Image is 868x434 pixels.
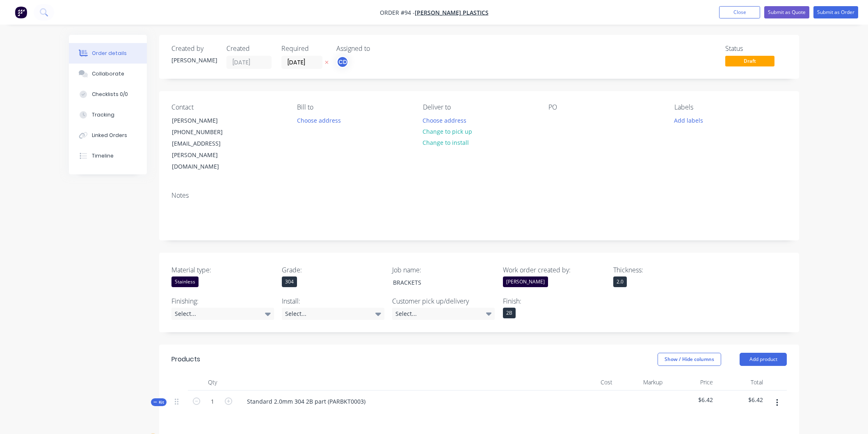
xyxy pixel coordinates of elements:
div: Markup [616,374,666,391]
button: Show / Hide columns [658,353,721,366]
div: Created by [171,45,217,53]
div: Deliver to [423,103,535,111]
div: 2B [503,308,516,318]
button: Checklists 0/0 [69,84,147,105]
button: Add labels [669,114,707,126]
label: Grade: [282,265,384,275]
div: [PERSON_NAME] [172,115,240,126]
button: Linked Orders [69,125,147,146]
button: Collaborate [69,64,147,84]
label: Finish: [503,296,605,306]
div: Checklists 0/0 [92,91,128,98]
img: Factory [15,6,27,18]
span: $6.42 [720,395,763,404]
div: [PERSON_NAME][PHONE_NUMBER][EMAIL_ADDRESS][PERSON_NAME][DOMAIN_NAME] [165,114,247,173]
div: PO [548,103,661,111]
div: Order details [92,50,127,57]
div: Select... [282,308,384,320]
label: Finishing: [171,296,274,306]
button: Tracking [69,105,147,125]
button: Submit as Quote [764,6,809,18]
div: [EMAIL_ADDRESS][PERSON_NAME][DOMAIN_NAME] [172,138,240,172]
button: CD [336,56,349,68]
div: Qty [188,374,237,391]
label: Job name: [392,265,495,275]
div: Linked Orders [92,132,127,139]
div: Kit [151,398,167,406]
div: Price [666,374,716,391]
span: Draft [725,56,774,66]
div: [PERSON_NAME] [503,276,548,287]
button: Choose address [292,114,345,126]
button: Order details [69,43,147,64]
div: [PHONE_NUMBER] [172,126,240,138]
button: Submit as Order [813,6,858,18]
div: Timeline [92,152,114,160]
div: Total [716,374,767,391]
div: Created [226,45,272,53]
div: Standard 2.0mm 304 2B part (PARBKT0003) [240,395,372,407]
button: Add product [740,353,787,366]
span: $6.42 [669,395,713,404]
label: Work order created by: [503,265,605,275]
button: Choose address [418,114,471,126]
div: Products [171,354,200,364]
span: Kit [153,399,164,405]
button: Change to pick up [418,126,477,137]
div: Assigned to [336,45,418,53]
div: Required [281,45,327,53]
div: Select... [171,308,274,320]
div: Collaborate [92,70,124,78]
div: 2.0 [613,276,627,287]
div: Labels [674,103,787,111]
label: Material type: [171,265,274,275]
label: Thickness: [613,265,716,275]
div: 304 [282,276,297,287]
a: [PERSON_NAME] plastics [415,9,489,16]
span: Order #94 - [380,9,415,16]
button: Close [719,6,760,18]
div: BRACKETS [386,276,489,288]
div: Stainless [171,276,199,287]
label: Install: [282,296,384,306]
iframe: Intercom live chat [840,406,860,426]
div: Bill to [297,103,409,111]
div: Status [725,45,787,53]
button: Change to install [418,137,473,148]
div: Contact [171,103,284,111]
div: Cost [565,374,616,391]
div: [PERSON_NAME] [171,56,217,64]
label: Customer pick up/delivery [392,296,495,306]
button: Timeline [69,146,147,166]
div: Tracking [92,111,114,119]
div: Notes [171,192,787,199]
div: Select... [392,308,495,320]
